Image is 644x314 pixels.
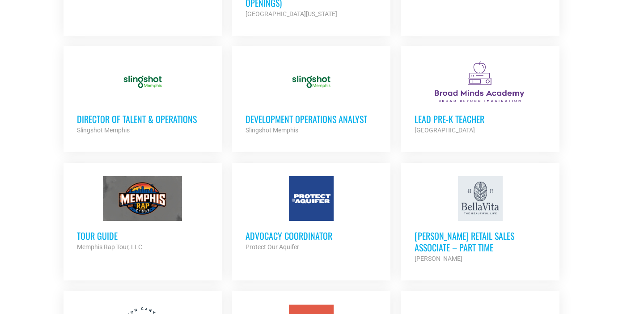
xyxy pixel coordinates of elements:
h3: Director of Talent & Operations [77,113,208,125]
strong: Slingshot Memphis [246,127,298,134]
a: Advocacy Coordinator Protect Our Aquifer [232,163,390,266]
a: [PERSON_NAME] Retail Sales Associate – Part Time [PERSON_NAME] [401,163,559,277]
h3: Development Operations Analyst [246,113,377,125]
a: Tour Guide Memphis Rap Tour, LLC [64,163,222,266]
h3: Lead Pre-K Teacher [415,113,546,125]
h3: Advocacy Coordinator [246,230,377,242]
strong: Slingshot Memphis [77,127,130,134]
strong: Protect Our Aquifer [246,243,299,250]
strong: [GEOGRAPHIC_DATA][US_STATE] [246,10,337,17]
h3: Tour Guide [77,230,208,242]
h3: [PERSON_NAME] Retail Sales Associate – Part Time [415,230,546,253]
strong: Memphis Rap Tour, LLC [77,243,142,250]
a: Director of Talent & Operations Slingshot Memphis [64,46,222,149]
a: Development Operations Analyst Slingshot Memphis [232,46,390,149]
a: Lead Pre-K Teacher [GEOGRAPHIC_DATA] [401,46,559,149]
strong: [PERSON_NAME] [415,255,462,262]
strong: [GEOGRAPHIC_DATA] [415,127,475,134]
